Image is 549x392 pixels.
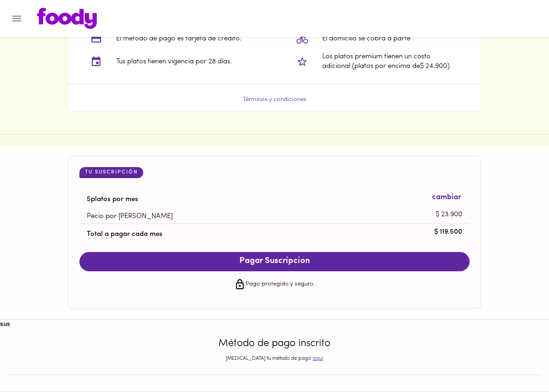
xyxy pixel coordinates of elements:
[243,96,306,102] a: Términos y condiciones
[116,57,232,67] p: Tus platos tienen vigencia por 28 días.
[434,228,462,237] p: $ 119.500
[79,252,470,271] button: Pagar Suscripcion
[85,169,138,176] p: Tu Suscripción
[89,257,460,267] span: Pagar Suscripcion
[87,230,448,239] p: Total a pagar cada mes
[7,336,542,351] p: Método de pago inscrito
[87,195,448,204] p: 5 platos por mes
[6,7,28,30] button: Menu
[322,34,410,44] p: El domicilio se cobra a parte
[432,192,461,203] span: cambiar
[313,355,323,363] p: aquí
[7,355,542,365] p: [MEDICAL_DATA] tu método de pago
[496,339,540,383] iframe: Messagebird Livechat Widget
[246,280,315,289] p: Pago protegido y seguro.
[436,210,462,219] p: $ 23.900
[87,212,448,221] p: Pecio por [PERSON_NAME]
[431,191,462,204] button: cambiar
[37,8,97,29] img: logo.png
[322,52,459,72] p: Los platos premium tienen un costo adicional (platos por encima de $ 24.900 )
[116,34,241,44] p: El método de pago es tarjeta de crédito.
